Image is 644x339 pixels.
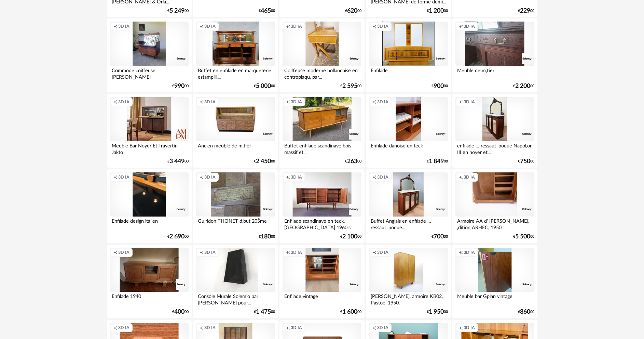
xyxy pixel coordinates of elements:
[520,310,530,314] span: 860
[464,99,475,105] span: 3D IA
[366,169,451,243] a: Creation icon 3D IA Buffet Anglais en enfilade … ressaut ‚poque... €70000
[372,99,376,105] span: Creation icon
[455,217,534,230] div: Armoire AA d' [PERSON_NAME], ‚dition ARHEC, 1950
[256,159,271,164] span: 2 450
[174,310,184,314] span: 400
[345,9,361,13] div: € 00
[107,245,192,318] a: Creation icon 3D IA Enfilade 1940 €40000
[118,24,129,29] span: 3D IA
[283,66,361,80] div: Coiffeuse moderne hollandaise en contreplaqu‚ par...
[196,141,275,155] div: Ancien meuble de m‚tier
[518,9,534,13] div: € 00
[342,84,357,89] span: 2 595
[256,84,271,89] span: 5 000
[193,94,278,168] a: Creation icon 3D IA Ancien meuble de m‚tier €2 45000
[459,99,463,105] span: Creation icon
[464,24,475,29] span: 3D IA
[372,325,376,330] span: Creation icon
[110,141,189,155] div: Meuble Bar Noyer Et Travertin Jakto
[254,159,275,164] div: € 00
[291,325,302,330] span: 3D IA
[200,250,204,255] span: Creation icon
[193,18,278,92] a: Creation icon 3D IA Buffet en enfilade en marqueterie estampill‚... €5 00000
[342,234,357,239] span: 2 100
[429,159,444,164] span: 1 849
[291,24,302,29] span: 3D IA
[291,99,302,105] span: 3D IA
[254,84,275,89] div: € 00
[464,325,475,330] span: 3D IA
[513,84,534,89] div: € 00
[520,9,530,13] span: 229
[286,325,290,330] span: Creation icon
[366,245,451,318] a: Creation icon 3D IA [PERSON_NAME], armoire KB02, Pastoe, 1950. €1 95000
[431,84,448,89] div: € 00
[196,292,275,305] div: Console Murale Solemio par [PERSON_NAME] pour...
[279,169,364,243] a: Creation icon 3D IA Enfilade scandinave en teck, [GEOGRAPHIC_DATA] 1960's €2 10000
[347,159,357,164] span: 263
[455,292,534,305] div: Meuble bar Gplan vintage
[204,250,216,255] span: 3D IA
[261,234,271,239] span: 180
[431,234,448,239] div: € 00
[366,18,451,92] a: Creation icon 3D IA Enfilade €90000
[291,250,302,255] span: 3D IA
[515,234,530,239] span: 5 500
[366,94,451,168] a: Creation icon 3D IA Enfilade danoise en teck €1 84900
[256,310,271,314] span: 1 475
[167,234,189,239] div: € 00
[459,174,463,180] span: Creation icon
[169,234,184,239] span: 2 690
[291,174,302,180] span: 3D IA
[196,217,275,230] div: Gu‚ridon THONET d‚but 20Šme
[193,245,278,318] a: Creation icon 3D IA Console Murale Solemio par [PERSON_NAME] pour... €1 47500
[283,292,361,305] div: Enfilade vintage
[113,174,118,180] span: Creation icon
[113,250,118,255] span: Creation icon
[377,174,388,180] span: 3D IA
[200,325,204,330] span: Creation icon
[452,18,537,92] a: Creation icon 3D IA Meuble de m‚tier €2 20000
[172,84,189,89] div: € 00
[259,9,275,13] div: € 00
[372,250,376,255] span: Creation icon
[464,174,475,180] span: 3D IA
[279,245,364,318] a: Creation icon 3D IA Enfilade vintage €1 60000
[283,217,361,230] div: Enfilade scandinave en teck, [GEOGRAPHIC_DATA] 1960's
[204,325,216,330] span: 3D IA
[113,24,118,29] span: Creation icon
[193,169,278,243] a: Creation icon 3D IA Gu‚ridon THONET d‚but 20Šme €18000
[429,310,444,314] span: 1 950
[464,250,475,255] span: 3D IA
[427,9,448,13] div: € 00
[259,234,275,239] div: € 00
[369,141,448,155] div: Enfilade danoise en teck
[429,9,444,13] span: 1 200
[118,325,129,330] span: 3D IA
[434,84,444,89] span: 900
[377,99,388,105] span: 3D IA
[279,94,364,168] a: Creation icon 3D IA Buffet enfilade scandinave bois massif et... €26300
[283,141,361,155] div: Buffet enfilade scandinave bois massif et...
[340,84,361,89] div: € 00
[107,94,192,168] a: Creation icon 3D IA Meuble Bar Noyer Et Travertin Jakto €3 44900
[372,24,376,29] span: Creation icon
[513,234,534,239] div: € 00
[515,84,530,89] span: 2 200
[110,217,189,230] div: Enfilade design italien
[118,174,129,180] span: 3D IA
[167,9,189,13] div: € 00
[369,66,448,80] div: Enfilade
[169,9,184,13] span: 5 249
[369,217,448,230] div: Buffet Anglais en enfilade … ressaut ‚poque...
[169,159,184,164] span: 3 449
[172,310,189,314] div: € 00
[459,250,463,255] span: Creation icon
[377,24,388,29] span: 3D IA
[107,18,192,92] a: Creation icon 3D IA Commode coiffeuse [PERSON_NAME] ‚[PERSON_NAME] €99000
[377,325,388,330] span: 3D IA
[110,292,189,305] div: Enfilade 1940
[377,250,388,255] span: 3D IA
[286,250,290,255] span: Creation icon
[520,159,530,164] span: 750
